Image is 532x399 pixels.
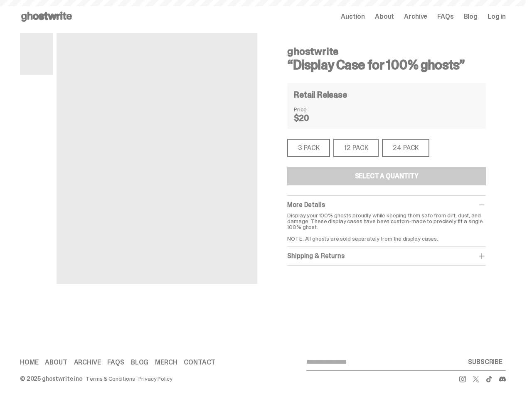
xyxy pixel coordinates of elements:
div: 24 PACK [382,139,429,157]
a: FAQs [437,13,453,20]
p: Display your 100% ghosts proudly while keeping them safe from dirt, dust, and damage. These displ... [287,212,486,241]
dt: Price [294,106,335,112]
a: Blog [464,13,478,20]
button: SUBSCRIBE [465,354,506,370]
a: Auction [341,13,365,20]
div: 3 PACK [287,139,330,157]
a: FAQs [107,359,124,366]
div: © 2025 ghostwrite inc [20,376,82,382]
a: Archive [404,13,427,20]
h4: Retail Release [294,91,347,99]
div: 12 PACK [333,139,379,157]
a: About [375,13,394,20]
a: Home [20,359,38,366]
button: Select a Quantity [287,167,486,185]
h3: “Display Case for 100% ghosts” [287,58,486,71]
a: Merch [155,359,177,366]
a: Privacy Policy [138,376,172,382]
a: Terms & Conditions [86,376,135,382]
div: Shipping & Returns [287,252,486,260]
a: About [45,359,67,366]
h4: ghostwrite [287,47,486,57]
a: Log in [488,13,506,20]
dd: $20 [294,114,335,122]
span: More Details [287,200,325,209]
a: Contact [184,359,215,366]
div: Select a Quantity [355,173,419,180]
a: Archive [74,359,101,366]
a: Blog [131,359,148,366]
